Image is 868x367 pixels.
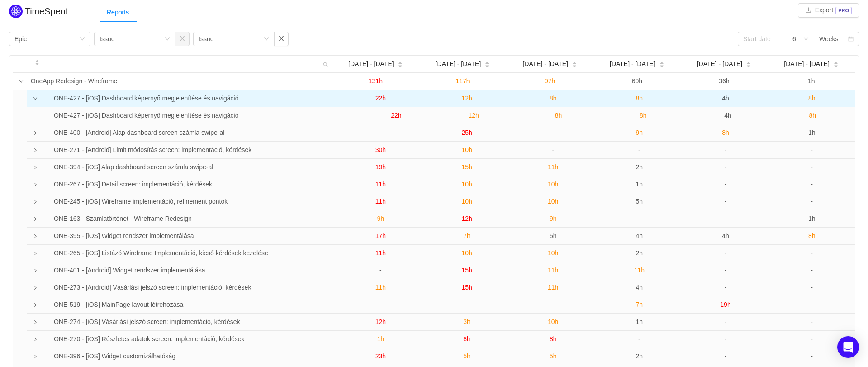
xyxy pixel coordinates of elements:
span: 10h [461,198,472,205]
span: 36h [719,77,729,85]
span: 97h [545,77,555,85]
span: - [811,146,813,153]
div: Sort [484,60,490,67]
span: - [725,335,727,343]
div: Issue [199,32,213,46]
i: icon: right [33,337,38,342]
i: icon: calendar [848,36,854,43]
span: 117h [455,77,470,85]
i: icon: caret-down [572,64,577,67]
div: Sort [833,60,839,67]
td: ONE-401 - [Android] Widget rendszer implementálása [36,262,337,279]
span: - [638,215,640,222]
div: Issue [100,32,114,46]
button: icon: close [175,32,190,46]
span: - [811,284,813,291]
div: Sort [34,58,40,65]
i: icon: right [33,131,38,135]
td: ONE-163 - Számlatörténet - Wireframe Redesign [36,210,337,228]
i: icon: caret-down [485,64,490,67]
span: - [725,267,727,274]
span: 10h [548,318,558,325]
span: 9h [550,215,557,222]
span: 12h [375,318,386,325]
i: icon: caret-up [659,61,664,63]
i: icon: caret-up [34,58,39,61]
i: icon: caret-up [398,61,403,63]
span: - [725,284,727,291]
span: - [379,301,382,308]
span: 5h [636,198,643,205]
i: icon: down [165,36,170,43]
span: 10h [548,181,558,188]
input: Start date [738,32,787,46]
span: - [638,146,640,153]
span: 11h [375,181,386,188]
button: icon: downloadExportPRO [798,3,859,18]
i: icon: right [33,303,38,307]
div: Sort [398,60,403,67]
i: icon: caret-down [34,62,39,65]
span: 11h [375,249,386,257]
span: - [725,353,727,360]
span: 17h [375,232,386,239]
span: - [811,249,813,257]
span: 5h [550,232,557,239]
i: icon: right [33,286,38,290]
span: - [811,353,813,360]
i: icon: right [33,148,38,153]
td: ONE-267 - [iOS] Detail screen: implementáció, kérdések [36,176,337,193]
span: 8h [808,232,816,239]
span: - [466,301,468,308]
span: 60h [632,77,642,85]
td: ONE-265 - [iOS] Listázó Wireframe Implementáció, kieső kérdések kezelése [36,245,337,262]
span: 19h [720,301,730,308]
span: 12h [469,112,479,119]
div: Sort [746,60,751,67]
i: icon: right [33,320,38,324]
span: 8h [636,95,643,102]
span: - [725,198,727,205]
span: 15h [461,163,472,171]
span: 4h [722,232,729,239]
span: - [811,267,813,274]
span: [DATE] - [DATE] [784,59,830,69]
span: 8h [722,129,729,136]
span: [DATE] - [DATE] [348,59,394,69]
i: icon: right [33,165,38,170]
span: 10h [548,198,558,205]
span: 5h [550,353,557,360]
span: 11h [548,284,558,291]
span: [DATE] - [DATE] [522,59,568,69]
span: - [811,198,813,205]
span: 7h [636,301,643,308]
span: [DATE] - [DATE] [436,59,481,69]
span: 131h [369,77,383,85]
i: icon: right [33,251,38,256]
div: Epic [14,32,27,46]
i: icon: caret-down [398,64,403,67]
td: ONE-270 - [iOS] Részletes adatok screen: implementáció, kérdések [36,331,337,348]
span: [DATE] - [DATE] [610,59,655,69]
span: 1h [808,215,816,222]
td: ONE-519 - [iOS] MainPage layout létrehozása [36,296,337,314]
span: - [725,163,727,171]
span: - [725,249,727,257]
i: icon: caret-up [572,61,577,63]
span: - [379,129,382,136]
i: icon: caret-up [485,61,490,63]
span: 8h [640,112,647,119]
span: 8h [550,95,557,102]
span: 30h [375,146,386,153]
span: 15h [461,284,472,291]
span: 4h [724,112,731,119]
span: 8h [809,112,816,119]
i: icon: down [33,96,38,101]
td: ONE-274 - [iOS] Vásárlási jelszó screen: implementáció, kérdések [36,314,337,331]
i: icon: caret-down [659,64,664,67]
i: icon: caret-up [746,61,751,63]
span: 11h [548,267,558,274]
td: ONE-400 - [Android] Alap dashboard screen számla swipe-al [36,124,337,142]
div: 6 [792,32,796,46]
td: ONE-245 - [iOS] Wireframe implementáció, refinement pontok [36,193,337,210]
